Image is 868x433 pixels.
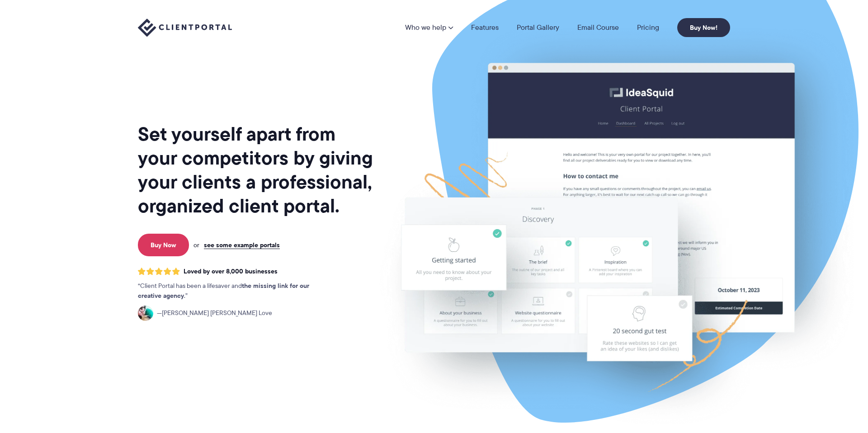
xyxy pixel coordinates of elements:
[204,241,280,249] a: see some example portals
[677,18,730,37] a: Buy Now!
[637,24,659,31] a: Pricing
[184,268,278,275] span: Loved by over 8,000 businesses
[138,281,328,301] p: Client Portal has been a lifesaver and .
[138,234,189,256] a: Buy Now
[577,24,619,31] a: Email Course
[138,122,375,218] h1: Set yourself apart from your competitors by giving your clients a professional, organized client ...
[138,281,309,301] strong: the missing link for our creative agency
[517,24,559,31] a: Portal Gallery
[405,24,453,31] a: Who we help
[193,241,199,249] span: or
[157,308,272,318] span: [PERSON_NAME] [PERSON_NAME] Love
[471,24,499,31] a: Features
